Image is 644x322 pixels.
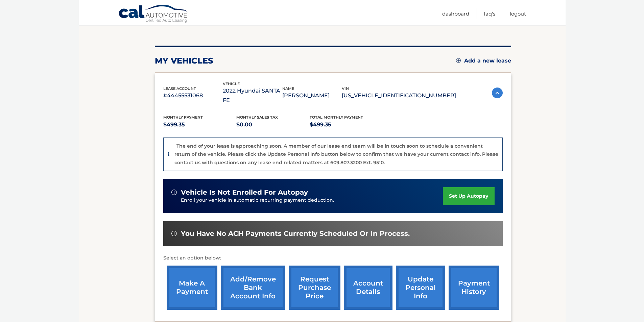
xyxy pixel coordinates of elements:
[167,266,217,310] a: make a payment
[181,188,308,197] span: vehicle is not enrolled for autopay
[236,115,278,120] span: Monthly sales Tax
[443,187,494,205] a: set up autopay
[221,266,285,310] a: Add/Remove bank account info
[282,86,294,91] span: name
[181,197,443,204] p: Enroll your vehicle in automatic recurring payment deduction.
[223,86,282,105] p: 2022 Hyundai SANTA FE
[484,8,495,19] a: FAQ's
[181,229,410,238] span: You have no ACH payments currently scheduled or in process.
[289,266,340,310] a: request purchase price
[171,231,177,236] img: alert-white.svg
[163,86,196,91] span: lease account
[163,91,223,100] p: #44455531068
[282,91,342,100] p: [PERSON_NAME]
[456,58,461,63] img: add.svg
[223,81,240,86] span: vehicle
[310,115,363,120] span: Total Monthly Payment
[171,190,177,195] img: alert-white.svg
[342,91,456,100] p: [US_VEHICLE_IDENTIFICATION_NUMBER]
[163,120,237,129] p: $499.35
[449,266,499,310] a: payment history
[163,115,203,120] span: Monthly Payment
[236,120,310,129] p: $0.00
[118,4,189,24] a: Cal Automotive
[442,8,469,19] a: Dashboard
[174,143,498,166] p: The end of your lease is approaching soon. A member of our lease end team will be in touch soon t...
[344,266,392,310] a: account details
[396,266,445,310] a: update personal info
[155,56,213,66] h2: my vehicles
[492,88,503,98] img: accordion-active.svg
[456,57,511,64] a: Add a new lease
[310,120,383,129] p: $499.35
[342,86,349,91] span: vin
[510,8,526,19] a: Logout
[163,254,503,262] p: Select an option below:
